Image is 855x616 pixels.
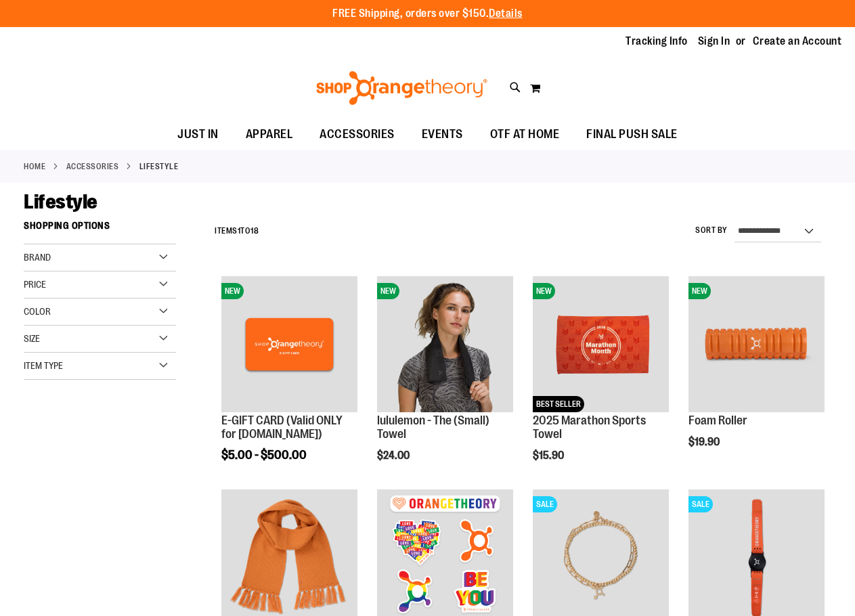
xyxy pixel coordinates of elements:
[533,414,646,441] a: 2025 Marathon Sports Towel
[377,276,513,412] img: lululemon - The (Small) Towel
[24,252,51,263] span: Brand
[250,226,259,236] span: 18
[533,283,555,299] span: NEW
[626,34,688,49] a: Tracking Info
[688,436,722,448] span: $19.90
[586,119,678,150] span: FINAL PUSH SALE
[688,283,711,299] span: NEW
[533,276,669,414] a: 2025 Marathon Sports TowelNEWBEST SELLER
[238,226,241,236] span: 1
[682,269,831,483] div: product
[221,276,357,414] a: E-GIFT CARD (Valid ONLY for ShopOrangetheory.com)NEW
[370,269,520,496] div: product
[24,214,176,244] strong: Shopping Options
[688,414,747,427] a: Foam Roller
[688,496,713,512] span: SALE
[246,119,293,150] span: APPAREL
[533,496,557,512] span: SALE
[477,119,573,150] a: OTF AT HOME
[177,119,219,150] span: JUST IN
[533,276,669,412] img: 2025 Marathon Sports Towel
[490,119,560,150] span: OTF AT HOME
[320,119,395,150] span: ACCESSORIES
[573,119,691,150] a: FINAL PUSH SALE
[533,449,566,462] span: $15.90
[489,7,523,20] a: Details
[688,276,825,414] a: Foam RollerNEW
[221,276,357,412] img: E-GIFT CARD (Valid ONLY for ShopOrangetheory.com)
[377,283,399,299] span: NEW
[422,119,463,150] span: EVENTS
[24,360,63,371] span: Item Type
[698,34,730,49] a: Sign In
[753,34,842,49] a: Create an Account
[377,449,412,462] span: $24.00
[66,160,119,173] a: ACCESSORIES
[688,276,825,412] img: Foam Roller
[221,448,307,462] span: $5.00 - $500.00
[215,221,259,242] h2: Items to
[24,190,97,213] span: Lifestyle
[24,279,46,290] span: Price
[377,276,513,414] a: lululemon - The (Small) TowelNEW
[232,119,307,150] a: APPAREL
[377,414,489,441] a: lululemon - The (Small) Towel
[164,119,232,150] a: JUST IN
[533,396,584,412] span: BEST SELLER
[408,119,477,150] a: EVENTS
[221,414,343,441] a: E-GIFT CARD (Valid ONLY for [DOMAIN_NAME])
[215,269,364,496] div: product
[314,71,489,105] img: Shop Orangetheory
[526,269,676,496] div: product
[24,306,51,317] span: Color
[332,6,523,22] p: FREE Shipping, orders over $150.
[695,225,728,236] label: Sort By
[139,160,179,173] strong: Lifestyle
[24,160,45,173] a: Home
[306,119,408,150] a: ACCESSORIES
[221,283,244,299] span: NEW
[24,333,40,344] span: Size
